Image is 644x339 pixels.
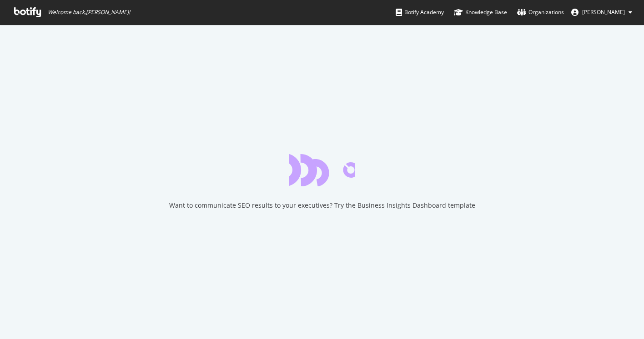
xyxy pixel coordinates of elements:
div: animation [289,154,355,186]
button: [PERSON_NAME] [564,5,639,20]
span: Welcome back, [PERSON_NAME] ! [48,9,130,16]
div: Botify Academy [396,8,444,17]
div: Knowledge Base [454,8,507,17]
div: Organizations [517,8,564,17]
span: Jill Campbell [582,8,625,16]
div: Want to communicate SEO results to your executives? Try the Business Insights Dashboard template [169,201,475,210]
